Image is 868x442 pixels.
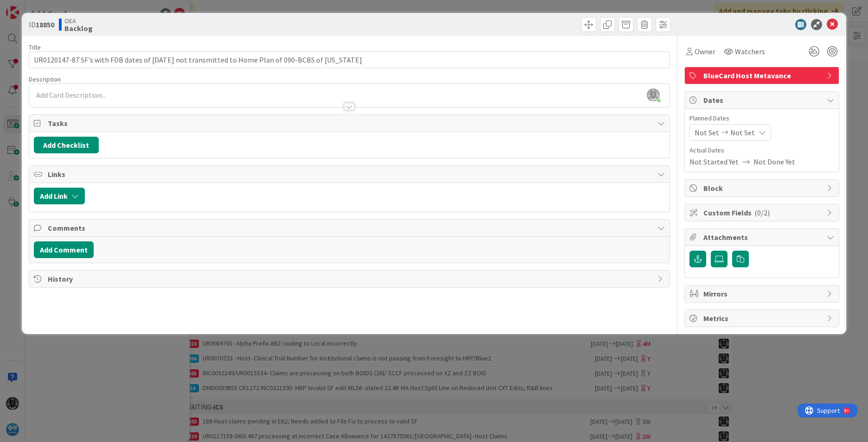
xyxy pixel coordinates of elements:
b: 18850 [36,20,54,29]
span: Planned Dates [689,114,834,123]
span: Not Done Yet [753,156,795,167]
span: Not Set [730,127,755,138]
input: type card name here... [29,51,670,68]
span: Dates [703,95,822,106]
div: 9+ [47,4,51,11]
span: Watchers [735,46,765,57]
span: Actual Dates [689,145,834,155]
span: Not Started Yet [689,156,739,167]
b: Backlog [64,25,93,32]
button: Add Link [34,188,85,204]
span: Not Set [695,127,719,138]
span: ID [29,19,54,30]
label: Title [29,43,41,51]
span: Attachments [703,232,822,243]
span: Tasks [48,118,653,129]
span: Support [19,1,42,13]
span: Metrics [703,313,822,324]
span: Comments [48,222,653,234]
span: ( 0/2 ) [754,208,770,217]
span: Description [29,75,61,83]
span: Mirrors [703,288,822,299]
img: ddRgQ3yRm5LdI1ED0PslnJbT72KgN0Tb.jfif [647,88,660,101]
button: Add Comment [34,241,94,258]
span: Links [48,169,653,180]
span: Custom Fields [703,207,822,218]
span: Block [703,183,822,194]
span: OEA [64,17,93,25]
button: Add Checklist [34,137,99,153]
span: History [48,273,653,284]
span: BlueCard Host Metavance [703,70,822,81]
span: Owner [695,46,715,57]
